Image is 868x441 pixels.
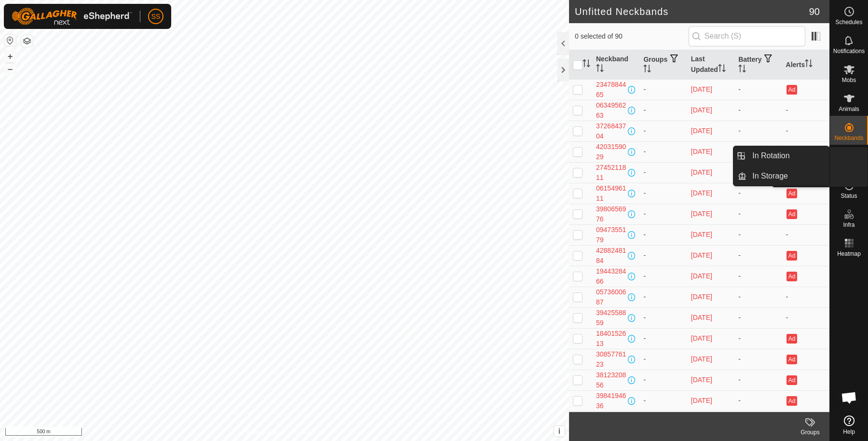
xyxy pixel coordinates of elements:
[734,245,782,266] td: -
[639,121,687,141] td: -
[691,293,712,301] span: 1 Sept 2025, 5:44 pm
[734,390,782,411] td: -
[4,51,16,62] button: +
[841,193,857,199] span: Status
[835,383,864,412] div: Open chat
[718,66,726,73] p-sorticon: Activate to sort
[691,334,712,342] span: 1 Sept 2025, 5:45 pm
[691,355,712,363] span: 1 Sept 2025, 5:43 pm
[734,100,782,121] td: -
[558,427,560,435] span: i
[596,266,626,287] div: 1944328466
[596,391,626,411] div: 3984194636
[596,349,626,370] div: 3085776123
[639,266,687,287] td: -
[734,349,782,370] td: -
[746,146,829,165] a: In Rotation
[734,183,782,204] td: -
[691,376,712,384] span: 1 Sept 2025, 5:44 pm
[837,251,861,257] span: Heatmap
[791,428,829,437] div: Groups
[787,251,797,261] button: Ad
[639,162,687,183] td: -
[596,308,626,328] div: 3942558859
[4,35,16,46] button: Reset Map
[596,370,626,390] div: 3812320856
[691,210,712,218] span: 1 Sept 2025, 5:44 pm
[596,142,626,162] div: 4203159029
[596,246,626,266] div: 4288248184
[839,106,859,112] span: Animals
[691,106,712,114] span: 1 Sept 2025, 5:45 pm
[596,204,626,224] div: 3980656976
[596,66,604,73] p-sorticon: Activate to sort
[643,66,651,74] p-sorticon: Activate to sort
[691,189,712,197] span: 1 Sept 2025, 5:45 pm
[738,66,746,74] p-sorticon: Activate to sort
[639,349,687,370] td: -
[691,148,712,155] span: 1 Sept 2025, 5:44 pm
[752,170,788,182] span: In Storage
[787,272,797,281] button: Ad
[734,204,782,224] td: -
[596,100,626,121] div: 0634956263
[639,183,687,204] td: -
[691,251,712,259] span: 1 Sept 2025, 5:45 pm
[782,287,829,307] td: -
[596,121,626,141] div: 3726843704
[734,370,782,390] td: -
[4,63,16,75] button: –
[734,79,782,100] td: -
[691,127,712,135] span: 2 Sept 2025, 12:35 pm
[639,100,687,121] td: -
[734,287,782,307] td: -
[246,428,283,437] a: Privacy Policy
[782,50,829,80] th: Alerts
[596,329,626,349] div: 1840152613
[596,412,626,432] div: 3080165556
[691,272,712,280] span: 1 Sept 2025, 5:45 pm
[151,12,161,22] span: SS
[639,328,687,349] td: -
[639,224,687,245] td: -
[639,390,687,411] td: -
[596,80,626,100] div: 2347884465
[639,141,687,162] td: -
[787,189,797,198] button: Ad
[787,375,797,385] button: Ad
[787,209,797,219] button: Ad
[805,61,813,69] p-sorticon: Activate to sort
[843,429,855,435] span: Help
[733,146,829,165] li: In Rotation
[575,31,689,41] span: 0 selected of 90
[734,328,782,349] td: -
[691,168,712,176] span: 1 Sept 2025, 5:45 pm
[843,222,854,228] span: Infra
[583,61,590,69] p-sorticon: Activate to sort
[834,135,863,141] span: Neckbands
[842,77,856,83] span: Mobs
[21,35,33,47] button: Map Layers
[575,6,809,17] h2: Unfitted Neckbands
[830,412,868,439] a: Help
[691,314,712,321] span: 30 Aug 2025, 9:33 am
[639,411,687,432] td: -
[639,287,687,307] td: -
[596,225,626,245] div: 0947355179
[554,426,565,437] button: i
[734,411,782,432] td: -
[691,397,712,404] span: 1 Sept 2025, 5:44 pm
[687,50,734,80] th: Last Updated
[733,166,829,186] li: In Storage
[782,224,829,245] td: -
[787,355,797,364] button: Ad
[639,79,687,100] td: -
[752,150,789,162] span: In Rotation
[835,19,862,25] span: Schedules
[782,411,829,432] td: -
[294,428,323,437] a: Contact Us
[596,287,626,307] div: 0573600687
[639,50,687,80] th: Groups
[787,85,797,95] button: Ad
[691,231,712,238] span: 1 Sept 2025, 5:45 pm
